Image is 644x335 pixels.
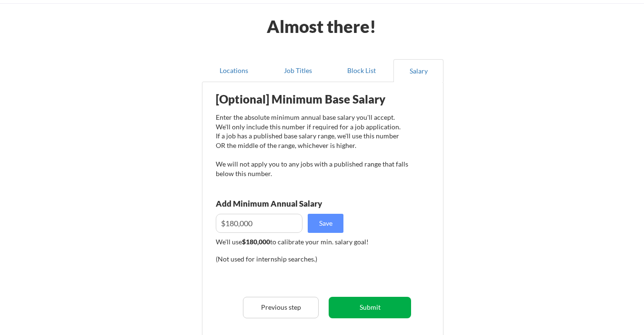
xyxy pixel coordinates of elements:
div: Enter the absolute minimum annual base salary you'll accept. We'll only include this number if re... [216,113,408,178]
button: Previous step [243,297,319,318]
button: Save [308,214,343,233]
button: Block List [330,59,393,82]
div: We'll use to calibrate your min. salary goal! [216,237,408,247]
div: Almost there! [255,18,388,35]
strong: $180,000 [242,238,270,246]
button: Submit [329,297,411,318]
div: [Optional] Minimum Base Salary [216,94,408,105]
div: Add Minimum Annual Salary [216,199,364,208]
button: Salary [393,59,443,82]
button: Job Titles [266,59,330,82]
div: (Not used for internship searches.) [216,254,345,264]
button: Locations [202,59,266,82]
input: E.g. $100,000 [216,214,302,233]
